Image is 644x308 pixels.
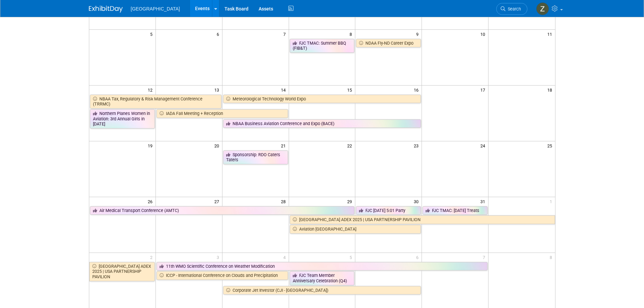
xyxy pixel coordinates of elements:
span: 11 [547,30,555,38]
span: 9 [415,30,422,38]
a: Meteorological Technology World Expo [223,95,421,103]
img: ExhibitDay [89,6,123,13]
span: 23 [413,141,422,150]
span: 5 [149,30,156,38]
a: NDAA Fly-ND Career Expo [356,39,421,48]
span: 2 [149,253,156,261]
span: Search [505,6,521,11]
a: Air Medical Transport Conference (AMTC) [90,206,355,215]
a: Corporate Jet Investor (CJI - [GEOGRAPHIC_DATA]) [223,286,421,295]
a: NBAA Tax, Regulatory & Risk Management Conference (TRRMC) [90,95,221,109]
a: ICCP - International Conference on Clouds and Precipitation [157,271,288,280]
a: FJC TMAC: Summer BBQ (FIB&T) [290,39,355,53]
span: 12 [147,86,156,94]
a: Sponsorship: RDO Caters Taters [223,150,288,164]
span: 26 [147,197,156,206]
span: 10 [480,30,488,38]
span: [GEOGRAPHIC_DATA] [131,6,180,11]
span: 3 [216,253,222,261]
span: 13 [214,86,222,94]
span: 17 [480,86,488,94]
span: 6 [216,30,222,38]
a: IADA Fall Meeting + Reception [157,109,288,118]
span: 29 [347,197,355,206]
span: 7 [482,253,488,261]
img: Zoe Graham [536,2,549,15]
span: 18 [547,86,555,94]
a: Northern Planes Women in Aviation: 3rd Annual Girls in [DATE] [90,109,155,128]
span: 4 [283,253,289,261]
span: 14 [280,86,289,94]
a: [GEOGRAPHIC_DATA] ADEX 2025 | USA PARTNERSHIP PAVILION [89,262,155,281]
a: [GEOGRAPHIC_DATA] ADEX 2025 | USA PARTNERSHIP PAVILION [290,215,555,224]
span: 31 [480,197,488,206]
span: 30 [413,197,422,206]
a: Search [496,3,527,15]
span: 25 [547,141,555,150]
a: NBAA Business Aviation Conference and Expo (BACE) [223,119,421,128]
span: 7 [283,30,289,38]
span: 22 [347,141,355,150]
span: 21 [280,141,289,150]
span: 20 [214,141,222,150]
span: 8 [349,30,355,38]
a: Aviation [GEOGRAPHIC_DATA] [290,225,421,234]
span: 5 [349,253,355,261]
span: 6 [415,253,422,261]
a: FJC TMAC: [DATE] Treats [423,206,487,215]
a: FJC [DATE] 5:01 Party [356,206,421,215]
span: 15 [347,86,355,94]
span: 8 [549,253,555,261]
span: 24 [480,141,488,150]
a: 11th WMO Scientific Conference on Weather Modification [157,262,487,271]
a: FJC Team Member Anniversary Celebration (Q4) [290,271,355,285]
span: 1 [549,197,555,206]
span: 19 [147,141,156,150]
span: 16 [413,86,422,94]
span: 27 [214,197,222,206]
span: 28 [280,197,289,206]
